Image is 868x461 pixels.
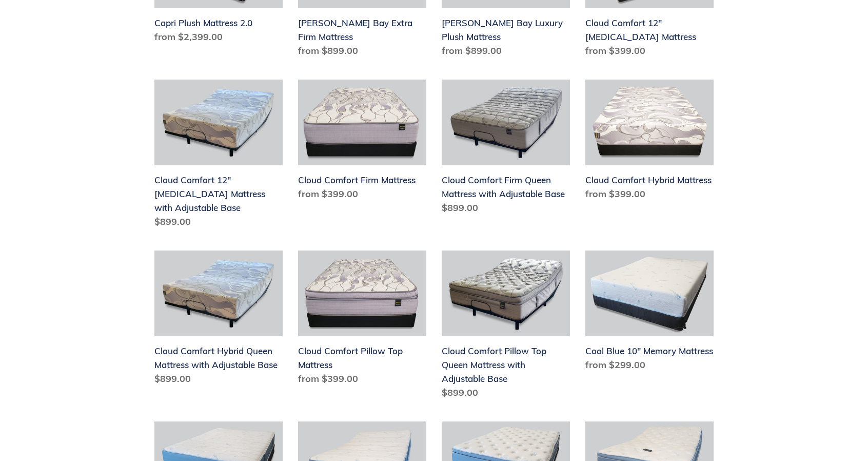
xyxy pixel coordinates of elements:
[154,251,283,390] a: Cloud Comfort Hybrid Queen Mattress with Adjustable Base
[585,251,714,376] a: Cool Blue 10" Memory Mattress
[298,80,426,205] a: Cloud Comfort Firm Mattress
[442,80,570,219] a: Cloud Comfort Firm Queen Mattress with Adjustable Base
[442,251,570,404] a: Cloud Comfort Pillow Top Queen Mattress with Adjustable Base
[154,80,283,233] a: Cloud Comfort 12" Memory Foam Mattress with Adjustable Base
[585,80,714,205] a: Cloud Comfort Hybrid Mattress
[298,251,426,390] a: Cloud Comfort Pillow Top Mattress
